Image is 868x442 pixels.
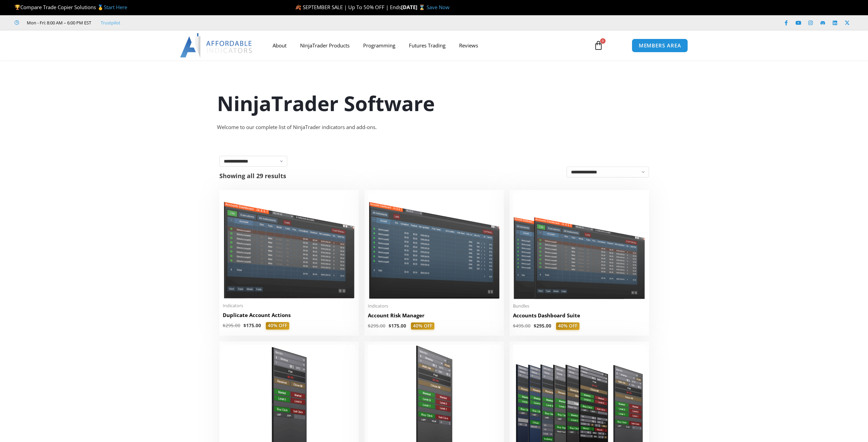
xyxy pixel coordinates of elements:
span: $ [534,323,536,329]
a: Programming [356,38,402,53]
bdi: 175.00 [243,322,261,329]
h2: Accounts Dashboard Suite [513,312,646,319]
span: 40% OFF [411,322,434,330]
h2: Account Risk Manager [368,312,500,319]
a: Futures Trading [402,38,452,53]
a: Trustpilot [101,19,120,27]
img: Account Risk Manager [368,193,500,299]
a: 0 [584,36,613,55]
nav: Menu [266,38,586,53]
a: Reviews [452,38,485,53]
bdi: 295.00 [534,323,551,329]
span: $ [368,323,371,329]
span: $ [389,323,391,329]
img: 🏆 [15,5,20,10]
a: Start Here [104,4,127,10]
strong: [DATE] ⌛ [401,4,427,10]
a: Save Now [427,4,450,10]
bdi: 295.00 [368,323,386,329]
a: NinjaTrader Products [293,38,356,53]
select: Shop order [567,167,649,177]
a: Accounts Dashboard Suite [513,312,646,322]
a: About [266,38,293,53]
span: $ [223,322,225,329]
bdi: 295.00 [223,322,240,329]
img: Duplicate Account Actions [223,193,355,299]
span: Compare Trade Copier Solutions 🥇 [15,4,127,10]
span: $ [243,322,246,329]
h2: Duplicate Account Actions [223,312,355,319]
span: Indicators [223,303,355,309]
span: 0 [600,38,606,44]
span: Indicators [368,303,500,309]
bdi: 495.00 [513,323,531,329]
h1: NinjaTrader Software [217,89,651,118]
a: Duplicate Account Actions [223,312,355,322]
span: $ [513,323,516,329]
span: Bundles [513,303,646,309]
img: Accounts Dashboard Suite [513,193,646,299]
bdi: 175.00 [389,323,406,329]
a: Account Risk Manager [368,312,500,322]
p: Showing all 29 results [219,173,286,179]
span: 40% OFF [556,322,579,330]
span: MEMBERS AREA [639,43,681,48]
span: 🍂 SEPTEMBER SALE | Up To 50% OFF | Ends [295,4,401,10]
img: LogoAI | Affordable Indicators – NinjaTrader [180,33,253,58]
div: Welcome to our complete list of NinjaTrader indicators and add-ons. [217,123,651,132]
span: 40% OFF [266,322,289,330]
span: Mon - Fri: 8:00 AM – 6:00 PM EST [25,19,91,27]
a: MEMBERS AREA [632,39,688,52]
